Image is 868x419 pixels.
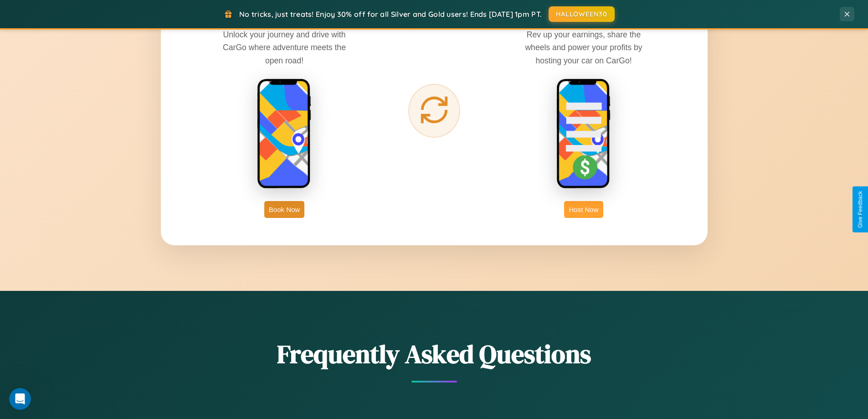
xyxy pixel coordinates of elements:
[549,6,615,22] button: HALLOWEEN30
[257,78,312,190] img: rent phone
[857,191,863,228] div: Give Feedback
[216,28,353,67] p: Unlock your journey and drive with CarGo where adventure meets the open road!
[239,10,542,19] span: No tricks, just treats! Enjoy 30% off for all Silver and Gold users! Ends [DATE] 1pm PT.
[9,388,31,410] iframe: Intercom live chat
[161,336,708,372] h2: Frequently Asked Questions
[564,201,603,218] button: Host Now
[264,201,304,218] button: Book Now
[556,78,611,190] img: host phone
[515,28,652,67] p: Rev up your earnings, share the wheels and power your profits by hosting your car on CarGo!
